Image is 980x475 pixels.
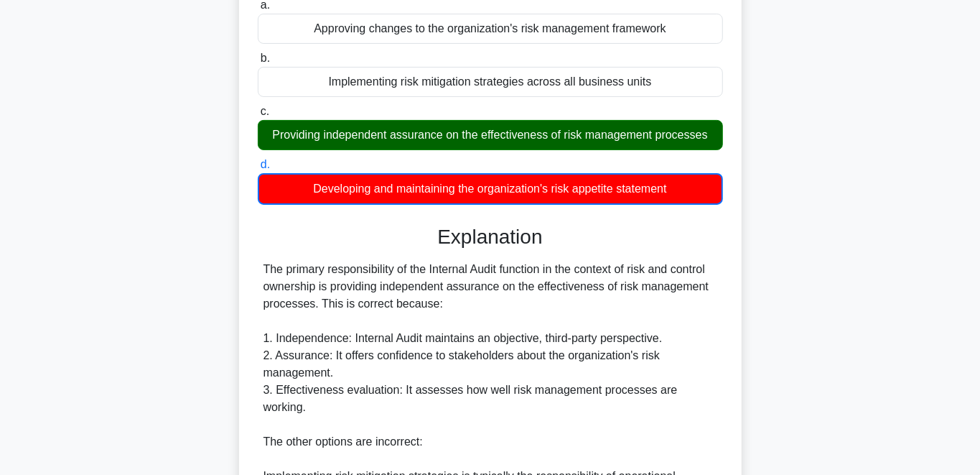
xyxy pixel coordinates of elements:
[261,158,270,170] span: d.
[261,52,270,64] span: b.
[258,14,723,44] div: Approving changes to the organization's risk management framework
[258,67,723,97] div: Implementing risk mitigation strategies across all business units
[266,225,714,249] h3: Explanation
[258,120,723,150] div: Providing independent assurance on the effectiveness of risk management processes
[258,173,723,205] div: Developing and maintaining the organization's risk appetite statement
[261,105,269,117] span: c.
